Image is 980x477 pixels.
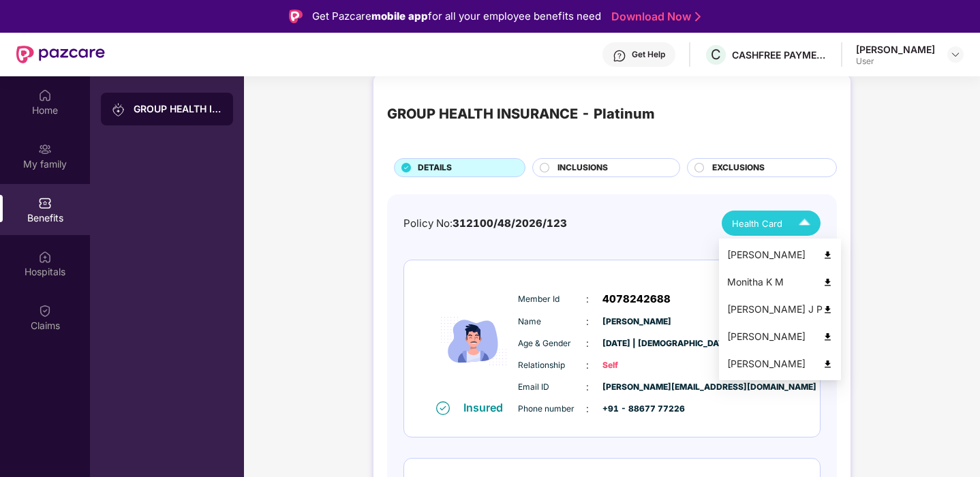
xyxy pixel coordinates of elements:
div: Monitha K M [727,275,833,290]
div: [PERSON_NAME] [856,43,935,56]
img: svg+xml;base64,PHN2ZyBpZD0iSG9zcGl0YWxzIiB4bWxucz0iaHR0cDovL3d3dy53My5vcmcvMjAwMC9zdmciIHdpZHRoPS... [38,250,52,264]
div: GROUP HEALTH INSURANCE - Platinum [387,104,655,125]
img: icon [433,282,515,400]
span: 312100/48/2026/123 [453,217,567,230]
div: [PERSON_NAME] [727,247,833,262]
a: Download Now [611,10,696,24]
span: Email ID [518,381,586,394]
img: Logo [289,10,303,23]
img: svg+xml;base64,PHN2ZyB4bWxucz0iaHR0cDovL3d3dy53My5vcmcvMjAwMC9zdmciIHdpZHRoPSI0OCIgaGVpZ2h0PSI0OC... [823,359,833,369]
span: : [586,401,589,416]
img: svg+xml;base64,PHN2ZyBpZD0iQmVuZWZpdHMiIHhtbG5zPSJodHRwOi8vd3d3LnczLm9yZy8yMDAwL3N2ZyIgd2lkdGg9Ij... [38,196,52,210]
div: Insured [463,401,511,414]
img: Icuh8uwCUCF+XjCZyLQsAKiDCM9HiE6CMYmKQaPGkZKaA32CAAACiQcFBJY0IsAAAAASUVORK5CYII= [793,211,816,235]
img: New Pazcare Logo [16,46,105,63]
span: [PERSON_NAME][EMAIL_ADDRESS][DOMAIN_NAME] [602,381,671,394]
img: svg+xml;base64,PHN2ZyB4bWxucz0iaHR0cDovL3d3dy53My5vcmcvMjAwMC9zdmciIHdpZHRoPSI0OCIgaGVpZ2h0PSI0OC... [823,277,833,288]
span: : [586,380,589,395]
div: Policy No: [403,215,567,232]
span: DETAILS [418,161,452,174]
span: : [586,292,589,307]
div: User [856,56,935,67]
img: svg+xml;base64,PHN2ZyB4bWxucz0iaHR0cDovL3d3dy53My5vcmcvMjAwMC9zdmciIHdpZHRoPSI0OCIgaGVpZ2h0PSI0OC... [823,332,833,342]
img: svg+xml;base64,PHN2ZyB4bWxucz0iaHR0cDovL3d3dy53My5vcmcvMjAwMC9zdmciIHdpZHRoPSIxNiIgaGVpZ2h0PSIxNi... [436,401,450,415]
img: svg+xml;base64,PHN2ZyB3aWR0aD0iMjAiIGhlaWdodD0iMjAiIHZpZXdCb3g9IjAgMCAyMCAyMCIgZmlsbD0ibm9uZSIgeG... [112,103,125,117]
button: Health Card [722,211,821,236]
div: Get Pazcare for all your employee benefits need [312,8,601,25]
div: Get Help [632,49,665,60]
div: CASHFREE PAYMENTS INDIA PVT. LTD. [732,48,827,61]
img: Stroke [695,10,701,24]
span: 4078242688 [602,291,671,307]
span: : [586,336,589,351]
span: C [711,46,721,63]
img: svg+xml;base64,PHN2ZyBpZD0iSGVscC0zMngzMiIgeG1sbnM9Imh0dHA6Ly93d3cudzMub3JnLzIwMDAvc3ZnIiB3aWR0aD... [613,49,626,63]
span: : [586,358,589,373]
span: Relationship [518,359,586,372]
span: Health Card [732,217,782,230]
span: [DATE] | [DEMOGRAPHIC_DATA] [602,337,671,350]
div: [PERSON_NAME] J P [727,302,833,317]
img: svg+xml;base64,PHN2ZyBpZD0iSG9tZSIgeG1sbnM9Imh0dHA6Ly93d3cudzMub3JnLzIwMDAvc3ZnIiB3aWR0aD0iMjAiIG... [38,89,52,102]
div: [PERSON_NAME] [727,329,833,344]
span: Phone number [518,403,586,416]
strong: mobile app [371,10,428,22]
img: svg+xml;base64,PHN2ZyB4bWxucz0iaHR0cDovL3d3dy53My5vcmcvMjAwMC9zdmciIHdpZHRoPSI0OCIgaGVpZ2h0PSI0OC... [823,305,833,315]
img: svg+xml;base64,PHN2ZyBpZD0iRHJvcGRvd24tMzJ4MzIiIHhtbG5zPSJodHRwOi8vd3d3LnczLm9yZy8yMDAwL3N2ZyIgd2... [950,49,961,60]
span: Age & Gender [518,337,586,350]
span: INCLUSIONS [557,161,608,174]
span: Self [602,359,671,372]
img: svg+xml;base64,PHN2ZyB3aWR0aD0iMjAiIGhlaWdodD0iMjAiIHZpZXdCb3g9IjAgMCAyMCAyMCIgZmlsbD0ibm9uZSIgeG... [38,142,52,156]
div: GROUP HEALTH INSURANCE - Platinum [134,102,222,116]
div: [PERSON_NAME] [727,356,833,371]
span: : [586,314,589,329]
span: [PERSON_NAME] [602,316,671,328]
span: Name [518,316,586,328]
img: svg+xml;base64,PHN2ZyBpZD0iQ2xhaW0iIHhtbG5zPSJodHRwOi8vd3d3LnczLm9yZy8yMDAwL3N2ZyIgd2lkdGg9IjIwIi... [38,304,52,318]
span: +91 - 88677 77226 [602,403,671,416]
span: EXCLUSIONS [712,161,765,174]
img: svg+xml;base64,PHN2ZyB4bWxucz0iaHR0cDovL3d3dy53My5vcmcvMjAwMC9zdmciIHdpZHRoPSI0OCIgaGVpZ2h0PSI0OC... [823,250,833,260]
span: Member Id [518,293,586,306]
